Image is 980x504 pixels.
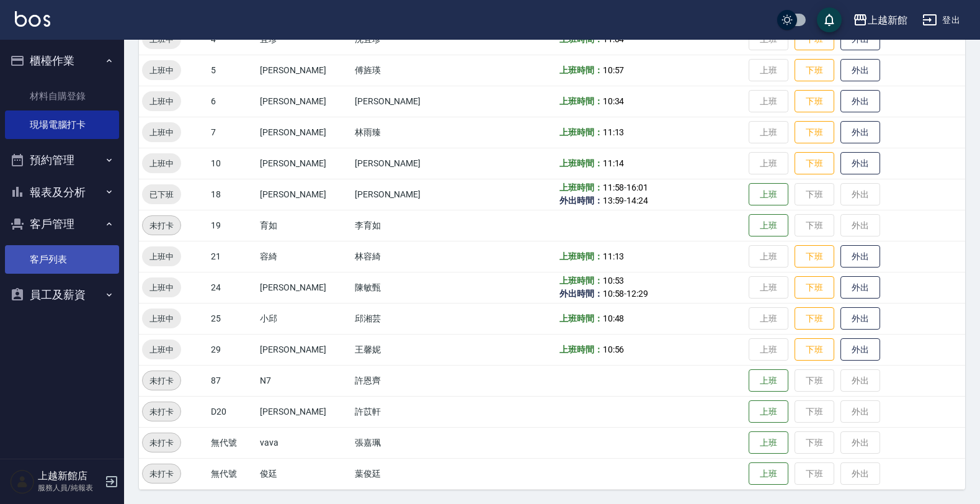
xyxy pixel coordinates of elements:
[352,117,462,148] td: 林雨臻
[208,396,257,427] td: D20
[626,289,648,299] span: 12:29
[603,127,625,137] span: 11:13
[5,208,119,240] button: 客戶管理
[5,279,119,311] button: 員工及薪資
[208,86,257,117] td: 6
[257,303,352,334] td: 小邱
[257,458,352,489] td: 俊廷
[143,467,180,480] span: 未打卡
[5,45,119,77] button: 櫃檯作業
[5,110,119,139] a: 現場電腦打卡
[208,427,257,458] td: 無代號
[795,307,834,330] button: 下班
[603,276,625,286] span: 10:53
[603,34,625,44] span: 11:04
[840,338,880,361] button: 外出
[749,369,788,392] button: 上班
[208,272,257,303] td: 24
[38,470,101,482] h5: 上越新館店
[10,469,35,494] img: Person
[749,183,788,206] button: 上班
[848,7,912,33] button: 上越新館
[208,179,257,210] td: 18
[257,334,352,365] td: [PERSON_NAME]
[257,396,352,427] td: [PERSON_NAME]
[142,157,181,170] span: 上班中
[5,176,119,209] button: 報表及分析
[5,245,119,274] a: 客戶列表
[840,307,880,330] button: 外出
[257,86,352,117] td: [PERSON_NAME]
[603,313,625,323] span: 10:48
[556,272,746,303] td: -
[208,458,257,489] td: 無代號
[556,179,746,210] td: - -
[749,214,788,237] button: 上班
[352,86,462,117] td: [PERSON_NAME]
[208,303,257,334] td: 25
[795,338,834,361] button: 下班
[352,303,462,334] td: 邱湘芸
[352,210,462,241] td: 李育如
[749,462,788,485] button: 上班
[208,334,257,365] td: 29
[840,245,880,268] button: 外出
[257,117,352,148] td: [PERSON_NAME]
[208,241,257,272] td: 21
[559,127,603,137] b: 上班時間：
[603,158,625,168] span: 11:14
[795,152,834,175] button: 下班
[559,313,603,323] b: 上班時間：
[257,427,352,458] td: vava
[352,458,462,489] td: 葉俊廷
[603,65,625,75] span: 10:57
[142,281,181,294] span: 上班中
[257,179,352,210] td: [PERSON_NAME]
[208,148,257,179] td: 10
[257,210,352,241] td: 育如
[603,196,625,205] span: 13:59
[208,117,257,148] td: 7
[352,365,462,396] td: 許恩齊
[352,334,462,365] td: 王馨妮
[559,158,603,168] b: 上班時間：
[38,482,101,493] p: 服務人員/純報表
[142,64,181,77] span: 上班中
[559,65,603,75] b: 上班時間：
[559,34,603,44] b: 上班時間：
[352,179,462,210] td: [PERSON_NAME]
[15,11,50,27] img: Logo
[795,276,834,299] button: 下班
[795,90,834,113] button: 下班
[143,405,180,418] span: 未打卡
[840,152,880,175] button: 外出
[208,210,257,241] td: 19
[840,276,880,299] button: 外出
[559,289,603,299] b: 外出時間：
[559,196,603,205] b: 外出時間：
[603,344,625,354] span: 10:56
[559,182,603,192] b: 上班時間：
[142,250,181,263] span: 上班中
[352,272,462,303] td: 陳敏甄
[749,431,788,454] button: 上班
[749,400,788,423] button: 上班
[142,312,181,325] span: 上班中
[626,182,648,192] span: 16:01
[257,148,352,179] td: [PERSON_NAME]
[142,188,181,201] span: 已下班
[142,343,181,356] span: 上班中
[352,148,462,179] td: [PERSON_NAME]
[559,251,603,261] b: 上班時間：
[5,82,119,110] a: 材料自購登錄
[142,126,181,139] span: 上班中
[840,90,880,113] button: 外出
[559,276,603,286] b: 上班時間：
[143,374,180,387] span: 未打卡
[868,12,907,28] div: 上越新館
[142,95,181,108] span: 上班中
[795,121,834,144] button: 下班
[257,241,352,272] td: 容綺
[352,396,462,427] td: 許苡軒
[352,241,462,272] td: 林容綺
